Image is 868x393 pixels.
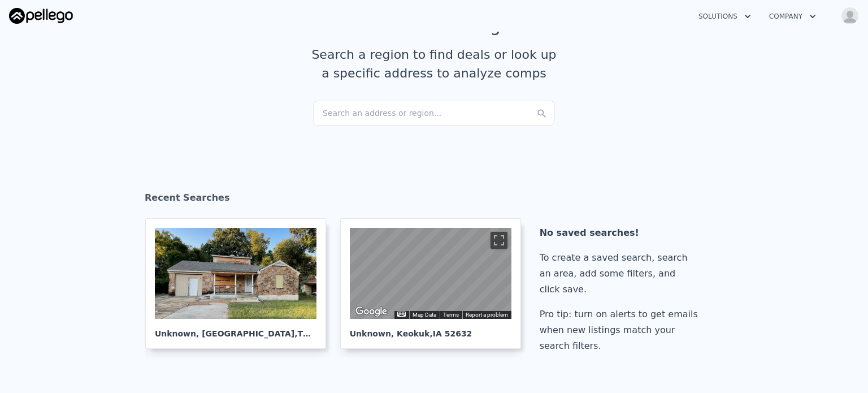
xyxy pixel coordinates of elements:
[429,329,472,338] span: , IA 52632
[145,218,335,349] a: Unknown, [GEOGRAPHIC_DATA],TN 38109
[841,7,859,25] img: avatar
[443,312,459,318] a: Terms (opens in new tab)
[540,250,702,297] div: To create a saved search, search an area, add some filters, and click save.
[294,329,340,338] span: , TN 38109
[413,311,436,319] button: Map Data
[397,312,405,317] button: Keyboard shortcuts
[145,182,723,218] div: Recent Searches
[353,304,390,319] a: Open this area in Google Maps (opens a new window)
[540,225,702,241] div: No saved searches!
[540,306,702,354] div: Pro tip: turn on alerts to get emails when new listings match your search filters.
[9,8,73,24] img: Pellego
[689,6,760,27] button: Solutions
[340,218,530,349] a: Map Unknown, Keokuk,IA 52632
[313,101,555,126] div: Search an address or region...
[155,319,316,339] div: Unknown , [GEOGRAPHIC_DATA]
[353,304,390,319] img: Google
[466,312,508,318] a: Report a problem
[350,228,511,319] div: Map
[350,228,511,319] div: Street View
[307,45,561,83] div: Search a region to find deals or look up a specific address to analyze comps
[350,319,511,339] div: Unknown , Keokuk
[491,232,507,249] button: Toggle fullscreen view
[760,6,825,27] button: Company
